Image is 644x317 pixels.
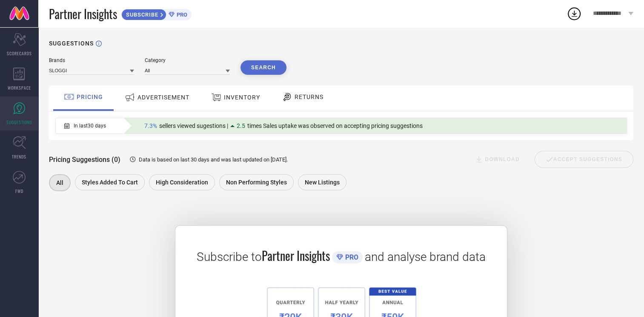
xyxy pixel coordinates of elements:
[49,57,134,63] div: Brands
[121,7,192,20] a: SUBSCRIBEPRO
[82,179,138,186] span: Styles Added To Cart
[144,122,157,129] span: 7.3%
[224,94,260,101] span: INVENTORY
[343,253,358,261] span: PRO
[247,122,423,129] span: times Sales uptake was observed on accepting pricing suggestions
[77,93,103,100] span: PRICING
[139,156,288,163] span: Data is based on last 30 days and was last updated on [DATE] .
[140,120,427,131] div: Percentage of sellers who have viewed suggestions for the current Insight Type
[15,188,23,194] span: FWD
[7,50,32,57] span: SCORECARDS
[49,156,120,164] span: Pricing Suggestions (0)
[175,11,187,18] span: PRO
[305,179,340,186] span: New Listings
[12,153,26,160] span: TRENDS
[6,119,32,125] span: SUGGESTIONS
[567,6,582,21] div: Open download list
[49,5,117,23] span: Partner Insights
[197,250,262,264] span: Subscribe to
[137,94,189,101] span: ADVERTISEMENT
[145,57,230,63] div: Category
[122,11,160,18] span: SUBSCRIBE
[295,93,323,100] span: RETURNS
[8,85,31,91] span: WORKSPACE
[56,179,63,186] span: All
[74,123,106,129] span: In last 30 days
[365,250,486,264] span: and analyse brand data
[240,60,286,75] button: Search
[226,179,287,186] span: Non Performing Styles
[49,40,94,47] h1: SUGGESTIONS
[159,122,228,129] span: sellers viewed sugestions |
[535,151,633,168] div: Accept Suggestions
[262,247,330,264] span: Partner Insights
[237,122,245,129] span: 2.5
[156,179,208,186] span: High Consideration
